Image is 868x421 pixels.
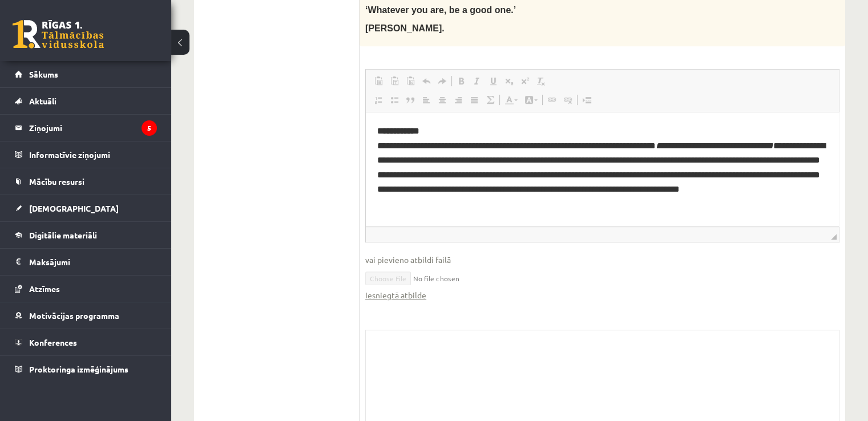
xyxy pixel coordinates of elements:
[533,74,549,88] a: Remove Format
[29,69,58,79] span: Sākums
[402,74,418,88] a: Paste from Word
[29,284,60,294] span: Atzīmes
[29,176,84,187] span: Mācību resursi
[15,356,157,382] a: Proktoringa izmēģinājums
[15,61,157,87] a: Sākums
[29,310,119,321] span: Motivācijas programma
[29,115,157,141] legend: Ziņojumi
[29,96,56,106] span: Aktuāli
[485,74,501,88] a: Underline (Ctrl+U)
[365,23,445,33] span: [PERSON_NAME].
[15,168,157,195] a: Mācību resursi
[29,337,77,347] span: Konferences
[15,88,157,114] a: Aktuāli
[482,92,498,107] a: Math
[15,276,157,302] a: Atzīmes
[29,230,97,240] span: Digitālie materiāli
[402,92,418,107] a: Block Quote
[365,254,839,266] span: vai pievieno atbildi failā
[15,249,157,275] a: Maksājumi
[29,203,119,213] span: [DEMOGRAPHIC_DATA]
[370,74,386,88] a: Paste (Ctrl+V)
[15,195,157,221] a: [DEMOGRAPHIC_DATA]
[15,222,157,248] a: Digitālie materiāli
[386,92,402,107] a: Insert/Remove Bulleted List
[469,74,485,88] a: Italic (Ctrl+I)
[501,74,517,88] a: Subscript
[434,92,450,107] a: Center
[15,141,157,168] a: Informatīvie ziņojumi
[434,74,450,88] a: Redo (Ctrl+Y)
[365,289,426,301] a: Iesniegtā atbilde
[453,74,469,88] a: Bold (Ctrl+B)
[544,92,560,107] a: Link (Ctrl+K)
[831,234,837,240] span: Resize
[521,92,541,107] a: Background Color
[418,74,434,88] a: Undo (Ctrl+Z)
[13,20,104,48] a: Rīgas 1. Tālmācības vidusskola
[365,5,516,15] span: ‘Whatever you are, be a good one.’
[517,74,533,88] a: Superscript
[15,302,157,329] a: Motivācijas programma
[418,92,434,107] a: Align Left
[501,92,521,107] a: Text Color
[29,364,128,374] span: Proktoringa izmēģinājums
[386,74,402,88] a: Paste as plain text (Ctrl+Shift+V)
[370,92,386,107] a: Insert/Remove Numbered List
[366,112,839,226] iframe: Editor, wiswyg-editor-user-answer-47433856526140
[560,92,576,107] a: Unlink
[142,120,157,136] i: 5
[579,92,595,107] a: Insert Page Break for Printing
[15,115,157,141] a: Ziņojumi5
[466,92,482,107] a: Justify
[450,92,466,107] a: Align Right
[29,249,157,275] legend: Maksājumi
[15,329,157,355] a: Konferences
[29,141,157,168] legend: Informatīvie ziņojumi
